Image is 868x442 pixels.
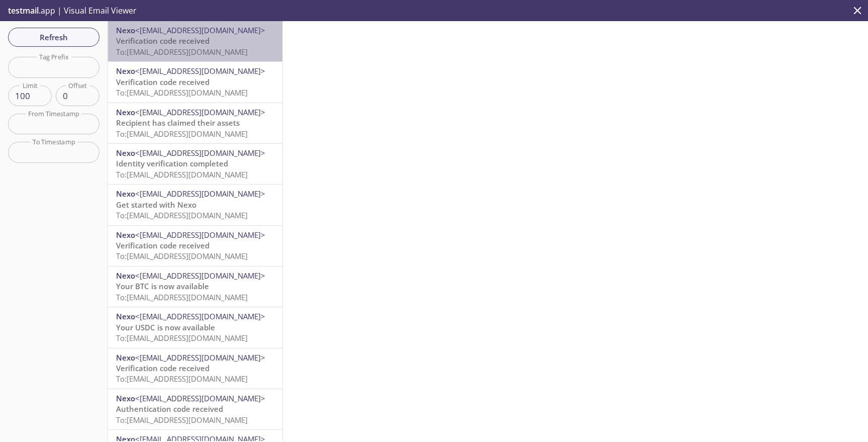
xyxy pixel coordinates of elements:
span: <[EMAIL_ADDRESS][DOMAIN_NAME]> [135,189,265,199]
span: <[EMAIL_ADDRESS][DOMAIN_NAME]> [135,25,265,35]
span: Get started with Nexo [116,200,196,210]
span: To: [EMAIL_ADDRESS][DOMAIN_NAME] [116,129,248,139]
div: Nexo<[EMAIL_ADDRESS][DOMAIN_NAME]>Verification code receivedTo:[EMAIL_ADDRESS][DOMAIN_NAME] [108,226,282,266]
span: To: [EMAIL_ADDRESS][DOMAIN_NAME] [116,47,248,57]
span: To: [EMAIL_ADDRESS][DOMAIN_NAME] [116,210,248,220]
span: <[EMAIL_ADDRESS][DOMAIN_NAME]> [135,311,265,321]
span: Nexo [116,189,135,199]
span: testmail [8,5,39,16]
span: To: [EMAIL_ADDRESS][DOMAIN_NAME] [116,415,248,425]
span: <[EMAIL_ADDRESS][DOMAIN_NAME]> [135,66,265,76]
span: To: [EMAIL_ADDRESS][DOMAIN_NAME] [116,169,248,180]
span: Identity verification completed [116,158,228,168]
div: Nexo<[EMAIL_ADDRESS][DOMAIN_NAME]>Get started with NexoTo:[EMAIL_ADDRESS][DOMAIN_NAME] [108,185,282,225]
span: Nexo [116,66,135,76]
span: Recipient has claimed their assets [116,118,240,128]
div: Nexo<[EMAIL_ADDRESS][DOMAIN_NAME]>Recipient has claimed their assetsTo:[EMAIL_ADDRESS][DOMAIN_NAME] [108,103,282,143]
div: Nexo<[EMAIL_ADDRESS][DOMAIN_NAME]>Authentication code receivedTo:[EMAIL_ADDRESS][DOMAIN_NAME] [108,389,282,429]
span: To: [EMAIL_ADDRESS][DOMAIN_NAME] [116,374,248,384]
span: To: [EMAIL_ADDRESS][DOMAIN_NAME] [116,251,248,261]
div: Nexo<[EMAIL_ADDRESS][DOMAIN_NAME]>Verification code receivedTo:[EMAIL_ADDRESS][DOMAIN_NAME] [108,21,282,61]
span: Verification code received [116,77,209,87]
div: Nexo<[EMAIL_ADDRESS][DOMAIN_NAME]>Identity verification completedTo:[EMAIL_ADDRESS][DOMAIN_NAME] [108,144,282,184]
span: To: [EMAIL_ADDRESS][DOMAIN_NAME] [116,333,248,343]
div: Nexo<[EMAIL_ADDRESS][DOMAIN_NAME]>Your USDC is now availableTo:[EMAIL_ADDRESS][DOMAIN_NAME] [108,307,282,347]
div: Nexo<[EMAIL_ADDRESS][DOMAIN_NAME]>Your BTC is now availableTo:[EMAIL_ADDRESS][DOMAIN_NAME] [108,267,282,307]
span: Refresh [16,31,91,44]
span: <[EMAIL_ADDRESS][DOMAIN_NAME]> [135,107,265,117]
span: To: [EMAIL_ADDRESS][DOMAIN_NAME] [116,87,248,98]
span: Verification code received [116,240,209,250]
div: Nexo<[EMAIL_ADDRESS][DOMAIN_NAME]>Verification code receivedTo:[EMAIL_ADDRESS][DOMAIN_NAME] [108,348,282,389]
span: Nexo [116,148,135,158]
span: To: [EMAIL_ADDRESS][DOMAIN_NAME] [116,292,248,302]
span: Your BTC is now available [116,281,209,291]
span: Authentication code received [116,404,223,414]
span: Nexo [116,107,135,117]
span: <[EMAIL_ADDRESS][DOMAIN_NAME]> [135,352,265,363]
span: <[EMAIL_ADDRESS][DOMAIN_NAME]> [135,230,265,240]
span: Nexo [116,230,135,240]
span: Your USDC is now available [116,322,215,332]
span: <[EMAIL_ADDRESS][DOMAIN_NAME]> [135,148,265,158]
span: <[EMAIL_ADDRESS][DOMAIN_NAME]> [135,393,265,403]
span: Verification code received [116,36,209,46]
span: Nexo [116,393,135,403]
span: Nexo [116,352,135,363]
span: <[EMAIL_ADDRESS][DOMAIN_NAME]> [135,271,265,281]
span: Nexo [116,271,135,281]
div: Nexo<[EMAIL_ADDRESS][DOMAIN_NAME]>Verification code receivedTo:[EMAIL_ADDRESS][DOMAIN_NAME] [108,62,282,102]
button: Refresh [8,28,99,47]
span: Verification code received [116,363,209,373]
span: Nexo [116,311,135,321]
span: Nexo [116,25,135,35]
